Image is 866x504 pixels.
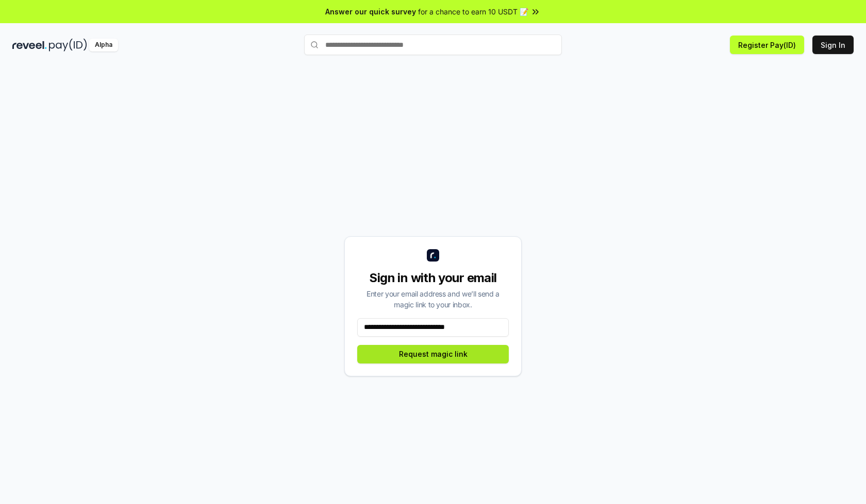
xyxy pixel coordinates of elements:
img: pay_id [49,39,87,51]
span: for a chance to earn 10 USDT 📝 [418,6,528,17]
button: Sign In [812,36,854,54]
div: Sign in with your email [357,270,509,286]
button: Request magic link [357,345,509,363]
div: Alpha [89,39,118,51]
span: Answer our quick survey [325,6,416,17]
img: reveel_dark [12,39,47,51]
div: Enter your email address and we’ll send a magic link to your inbox. [357,288,509,310]
button: Register Pay(ID) [730,36,804,54]
img: logo_small [427,249,439,262]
